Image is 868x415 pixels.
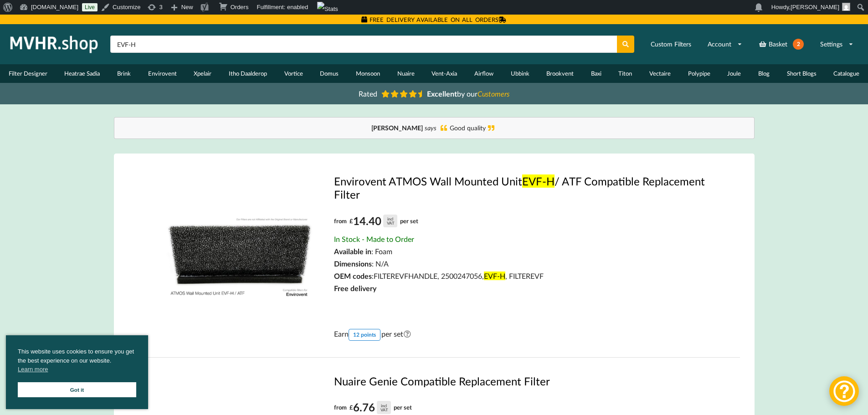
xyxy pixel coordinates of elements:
[466,64,502,83] a: Airflow
[380,408,388,412] div: VAT
[538,64,582,83] a: Brookvent
[374,272,544,280] span: FILTEREVFHANDLE, 2500247056, , FILTEREVF
[371,124,423,132] b: [PERSON_NAME]
[400,217,418,225] span: per set
[582,64,610,83] a: Baxi
[814,36,859,52] a: Settings
[220,64,276,83] a: Itho Daalderop
[110,36,617,53] input: Search product name or part number...
[157,174,321,339] img: Envirovent_EVF-H.jpg
[18,365,48,374] a: cookies - Learn more
[484,272,505,280] mark: EVF-H
[276,64,312,83] a: Vortice
[778,64,825,83] a: Short Blogs
[427,89,457,98] b: Excellent
[349,214,353,228] span: £
[185,64,221,83] a: Xpelair
[753,34,810,55] a: Basket2
[502,64,538,83] a: Ubbink
[334,284,712,292] div: Free delivery
[394,404,412,411] span: per set
[352,86,516,101] a: Rated Excellentby ourCustomers
[387,221,394,225] div: VAT
[793,39,804,50] span: 2
[334,374,712,388] a: Nuaire Genie Compatible Replacement Filter
[82,3,98,11] a: Live
[522,174,555,188] mark: EVF-H
[334,329,413,341] span: Earn per set
[359,89,377,98] span: Rated
[381,404,387,408] div: incl
[610,64,641,83] a: Titon
[334,247,712,256] div: : Foam
[349,400,391,415] div: 6.76
[108,64,139,83] a: Brink
[18,347,136,376] span: This website uses cookies to ensure you get the best experience on our website.
[347,64,389,83] a: Monsoon
[427,89,509,98] span: by our
[334,235,712,243] div: In Stock - Made to Order
[478,89,509,98] i: Customers
[641,64,679,83] a: Vectaire
[791,4,839,10] span: [PERSON_NAME]
[702,36,748,52] a: Account
[334,272,372,280] span: OEM codes
[387,217,393,221] div: incl
[645,36,697,52] a: Custom Filters
[334,217,347,225] span: from
[334,272,712,280] div: :
[334,174,712,201] a: Envirovent ATMOS Wall Mounted UnitEVF-H/ ATF Compatible Replacement Filter
[334,259,712,268] div: : N/A
[679,64,719,83] a: Polypipe
[349,329,380,341] div: 12 points
[139,64,185,83] a: Envirovent
[123,123,745,133] div: Good quality
[334,404,347,411] span: from
[6,335,148,409] div: cookieconsent
[18,382,136,397] a: Got it cookie
[719,64,750,83] a: Joule
[56,64,109,83] a: Heatrae Sadia
[349,400,353,415] span: £
[389,64,423,83] a: Nuaire
[317,2,338,16] img: Views over 48 hours. Click for more Jetpack Stats.
[6,33,102,56] img: mvhr.shop.png
[349,214,397,228] div: 14.40
[334,247,371,256] span: Available in
[825,64,868,83] a: Catalogue
[750,64,778,83] a: Blog
[257,4,308,10] span: Fulfillment: enabled
[311,64,347,83] a: Domus
[423,64,466,83] a: Vent-Axia
[334,259,372,268] span: Dimensions
[425,124,437,132] i: says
